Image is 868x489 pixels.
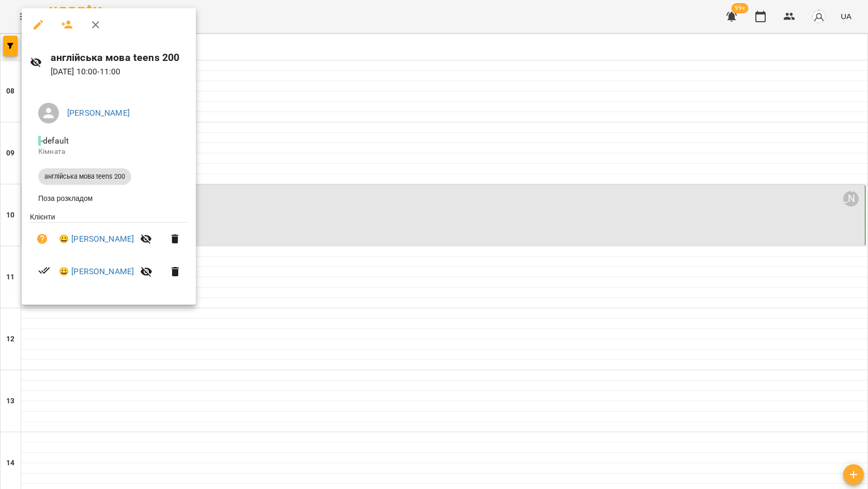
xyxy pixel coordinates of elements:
[38,136,71,146] span: - default
[30,212,188,292] ul: Клієнти
[59,233,134,245] a: 😀 [PERSON_NAME]
[59,265,134,278] a: 😀 [PERSON_NAME]
[67,108,130,118] a: [PERSON_NAME]
[51,50,188,66] h6: англійська мова teens 200
[38,147,179,157] p: Кімната
[30,227,55,251] button: Візит ще не сплачено. Додати оплату?
[38,172,131,181] span: англійська мова teens 200
[38,264,51,277] svg: Візит сплачено
[51,66,188,78] p: [DATE] 10:00 - 11:00
[30,189,188,208] li: Поза розкладом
